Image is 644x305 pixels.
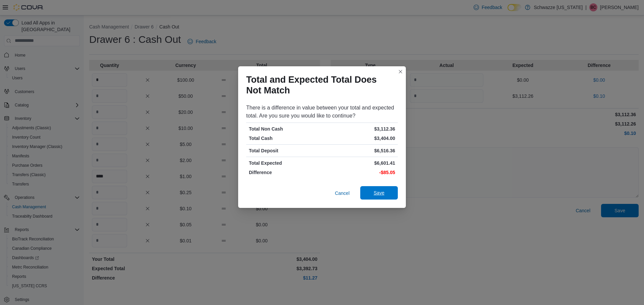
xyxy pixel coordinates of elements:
[323,147,395,154] p: $6,516.36
[396,68,405,76] button: Closes this modal window
[249,160,321,166] p: Total Expected
[246,74,392,96] h1: Total and Expected Total Does Not Match
[335,190,350,197] span: Cancel
[360,186,398,200] button: Save
[249,135,321,142] p: Total Cash
[374,189,384,196] span: Save
[323,160,395,166] p: $6,601.41
[249,169,321,176] p: Difference
[323,135,395,142] p: $3,404.00
[249,126,321,132] p: Total Non Cash
[323,126,395,132] p: $3,112.36
[246,104,398,120] div: There is a difference in value between your total and expected total. Are you sure you would like...
[249,147,321,154] p: Total Deposit
[323,169,395,176] p: -$85.05
[332,186,352,200] button: Cancel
